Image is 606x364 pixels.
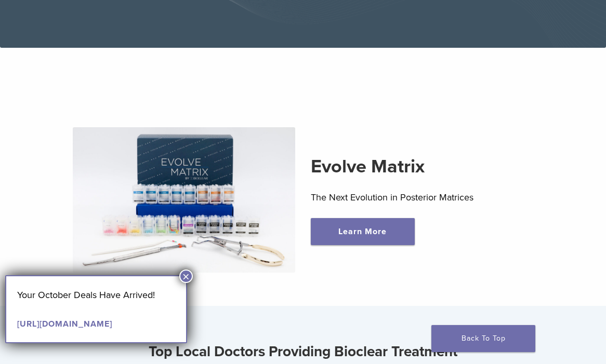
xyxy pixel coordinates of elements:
h2: Evolve Matrix [311,154,533,179]
a: [URL][DOMAIN_NAME] [17,319,112,329]
button: Close [179,269,193,283]
a: Back To Top [431,325,535,352]
p: Your October Deals Have Arrived! [17,287,175,303]
p: The Next Evolution in Posterior Matrices [311,190,533,205]
img: Evolve Matrix [73,127,295,272]
a: Learn More [311,218,415,245]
